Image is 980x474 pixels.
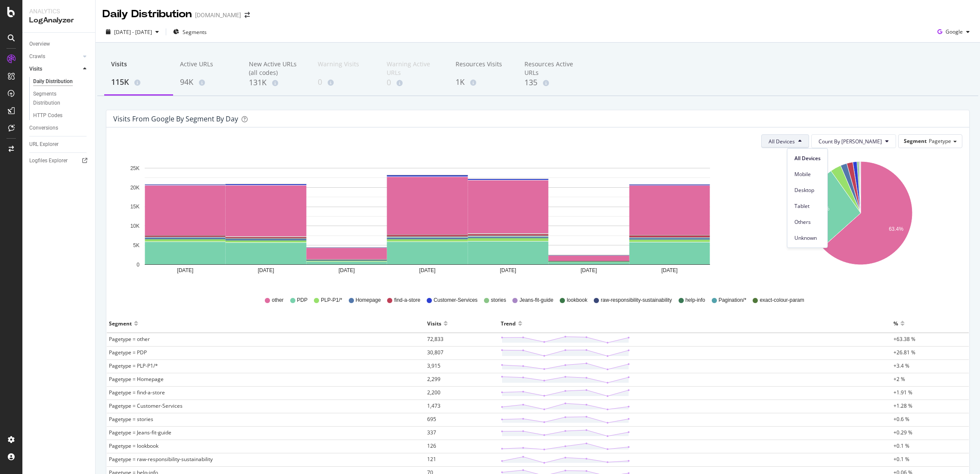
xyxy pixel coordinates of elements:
span: 2,200 [427,389,440,396]
text: 63.4% [889,226,903,232]
div: Crawls [29,52,45,61]
text: 10K [130,223,140,229]
span: Mobile [794,170,821,178]
span: find-a-store [394,297,420,304]
span: 3,915 [427,362,440,369]
a: Crawls [29,52,81,61]
span: +0.29 % [893,429,912,436]
button: Segments [170,25,210,39]
div: Segments Distribution [33,90,81,108]
span: Google [946,28,963,35]
span: 1,473 [427,402,440,409]
span: 2,299 [427,375,440,383]
text: [DATE] [419,267,436,273]
span: Pagetype [929,137,951,145]
div: Trend [501,316,516,330]
span: PDP [297,297,308,304]
div: Daily Distribution [102,7,192,22]
span: +0.1 % [893,455,909,463]
span: Pagination/* [719,297,747,304]
span: +3.4 % [893,362,909,369]
div: HTTP Codes [33,111,62,120]
div: Warning Visits [318,60,373,76]
button: Count By [PERSON_NAME] [811,134,896,148]
div: Overview [29,40,50,49]
span: Pagetype = find-a-store [109,389,165,396]
div: Visits [29,65,42,74]
span: Pagetype = Jeans-fit-guide [109,429,171,436]
span: +1.28 % [893,402,912,409]
div: 0 [387,77,442,88]
div: New Active URLs (all codes) [249,60,304,77]
span: +63.38 % [893,335,915,343]
div: % [893,316,898,330]
a: Conversions [29,124,89,133]
span: Pagetype = lookbook [109,442,158,449]
span: 695 [427,415,436,423]
span: Homepage [356,297,381,304]
span: Pagetype = PLP-P1/* [109,362,158,369]
div: Visits [427,316,441,330]
span: other [272,297,283,304]
span: PLP-P1/* [321,297,342,304]
span: All Devices [769,138,795,145]
div: 115K [111,77,166,88]
div: Logfiles Explorer [29,156,68,165]
text: [DATE] [258,267,274,273]
a: Visits [29,65,81,74]
div: Resources Visits [456,60,511,76]
span: 30,807 [427,349,443,356]
span: Count By Day [819,138,882,145]
span: Pagetype = Homepage [109,375,164,383]
span: [DATE] - [DATE] [114,28,152,36]
span: 337 [427,429,436,436]
span: lookbook [567,297,587,304]
a: Overview [29,40,89,49]
span: Pagetype = other [109,335,150,343]
a: HTTP Codes [33,111,89,120]
button: [DATE] - [DATE] [102,25,162,39]
span: +0.6 % [893,415,909,423]
span: Pagetype = Customer-Services [109,402,183,409]
text: [DATE] [338,267,355,273]
text: [DATE] [580,267,597,273]
span: Others [794,218,821,226]
span: +26.81 % [893,349,915,356]
text: [DATE] [500,267,516,273]
svg: A chart. [113,155,741,284]
span: Segments [183,28,207,36]
span: All Devices [794,155,821,162]
div: Daily Distribution [33,77,73,86]
div: arrow-right-arrow-left [245,12,250,18]
button: Google [934,25,973,39]
div: Visits from google by Segment by Day [113,115,238,123]
button: All Devices [761,134,809,148]
div: Warning Active URLs [387,60,442,77]
span: Jeans-fit-guide [519,297,553,304]
span: Tablet [794,202,821,210]
span: Unknown [794,234,821,242]
div: Segment [109,316,132,330]
iframe: Intercom live chat [951,445,971,465]
div: Resources Active URLs [524,60,580,77]
span: Desktop [794,186,821,194]
div: Conversions [29,124,58,133]
span: 72,833 [427,335,443,343]
span: help-info [685,297,705,304]
span: Segment [904,137,927,145]
div: Analytics [29,7,88,15]
span: raw-responsibility-sustainability [601,297,672,304]
span: +2 % [893,375,905,383]
div: Visits [111,60,166,76]
a: URL Explorer [29,140,89,149]
div: Active URLs [180,60,235,76]
span: 126 [427,442,436,449]
div: URL Explorer [29,140,59,149]
span: +0.1 % [893,442,909,449]
text: 15K [130,204,140,210]
span: Pagetype = PDP [109,349,147,356]
div: 1K [456,77,511,88]
div: LogAnalyzer [29,15,88,25]
svg: A chart. [760,155,961,284]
